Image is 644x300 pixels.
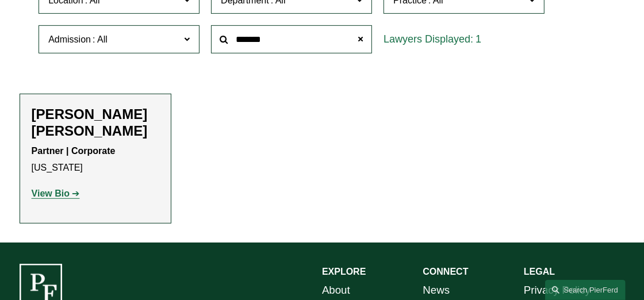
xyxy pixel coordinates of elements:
[32,189,80,198] a: View Bio
[322,280,350,300] a: About
[48,34,91,44] span: Admission
[423,267,468,276] strong: CONNECT
[476,33,481,45] span: 1
[524,267,555,276] strong: LEGAL
[32,189,70,198] strong: View Bio
[545,280,626,300] a: Search this site
[423,280,450,300] a: News
[32,106,159,139] h2: [PERSON_NAME] [PERSON_NAME]
[322,267,366,276] strong: EXPLORE
[524,280,591,300] a: Privacy Policy
[32,143,159,176] p: [US_STATE]
[32,146,116,156] strong: Partner | Corporate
